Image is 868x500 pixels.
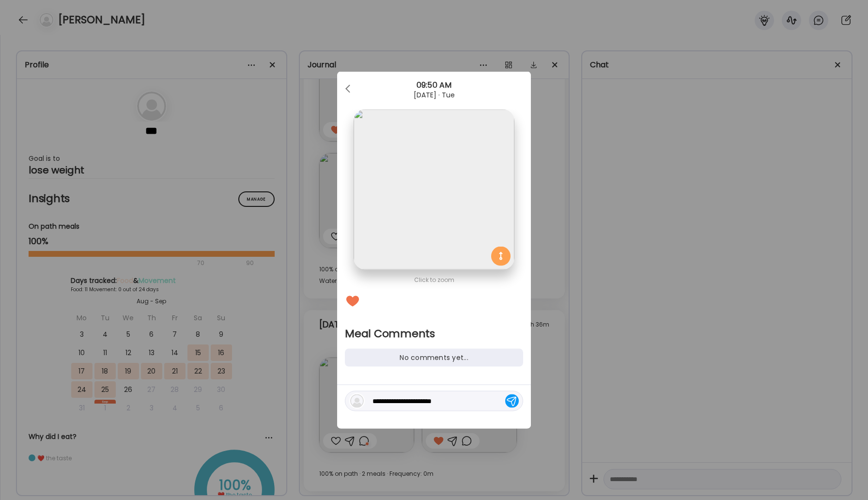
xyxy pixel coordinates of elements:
[345,274,523,286] div: Click to zoom
[350,394,364,408] img: bg-avatar-default.svg
[337,91,531,99] div: [DATE] · Tue
[345,327,523,341] h2: Meal Comments
[354,109,514,270] img: images%2FMmnsg9FMMIdfUg6NitmvFa1XKOJ3%2FW92YDEctmbwLG6ecelqB%2FZ06nYYubkHOBIg8JaqY5_1080
[345,349,523,367] div: No comments yet...
[337,79,531,91] div: 09:50 AM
